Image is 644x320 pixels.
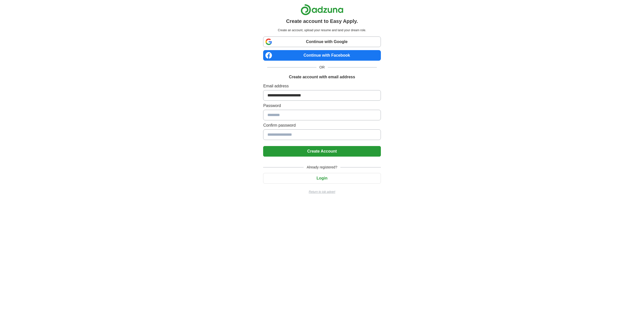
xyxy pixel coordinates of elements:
a: Login [263,176,381,180]
label: Password [263,103,381,109]
label: Email address [263,83,381,89]
img: Adzuna logo [301,4,343,15]
button: Create Account [263,146,381,157]
a: Continue with Facebook [263,50,381,61]
p: Create an account, upload your resume and land your dream role. [264,28,380,32]
span: Already registered? [304,165,340,170]
button: Login [263,173,381,184]
h1: Create account to Easy Apply. [286,17,358,25]
label: Confirm password [263,122,381,128]
a: Return to job advert [263,190,381,194]
span: OR [316,65,328,70]
a: Continue with Google [263,37,381,47]
h1: Create account with email address [289,74,355,80]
